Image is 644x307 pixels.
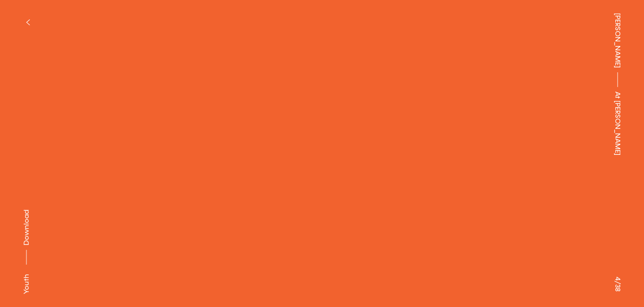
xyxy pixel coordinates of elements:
[22,210,31,245] span: Download
[21,210,32,269] button: Download asset
[612,91,623,155] span: At [PERSON_NAME]
[612,13,623,68] a: [PERSON_NAME]
[21,274,32,294] div: Youth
